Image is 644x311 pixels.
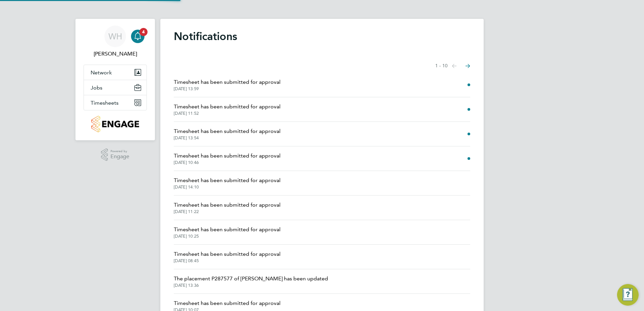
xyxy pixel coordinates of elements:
[108,32,122,41] span: WH
[174,127,281,141] a: Timesheet has been submitted for approval[DATE] 13:54
[174,201,281,209] span: Timesheet has been submitted for approval
[84,95,147,110] button: Timesheets
[174,78,281,92] a: Timesheet has been submitted for approval[DATE] 13:59
[131,26,144,47] a: 4
[91,116,139,132] img: countryside-properties-logo-retina.png
[174,30,470,43] h1: Notifications
[174,250,281,258] span: Timesheet has been submitted for approval
[174,275,328,283] span: The placement P287577 of [PERSON_NAME] has been updated
[91,100,119,106] span: Timesheets
[84,26,147,58] a: WH[PERSON_NAME]
[435,59,470,73] nav: Select page of notifications list
[174,234,281,239] span: [DATE] 10:25
[174,176,281,190] a: Timesheet has been submitted for approval[DATE] 14:10
[174,103,281,116] a: Timesheet has been submitted for approval[DATE] 11:52
[91,84,102,91] span: Jobs
[174,78,281,86] span: Timesheet has been submitted for approval
[174,258,281,264] span: [DATE] 08:45
[174,184,281,190] span: [DATE] 14:10
[174,111,281,116] span: [DATE] 11:52
[75,19,155,140] nav: Main navigation
[84,50,147,58] span: Wayne Harris
[84,65,147,80] button: Network
[435,63,448,69] span: 1 - 10
[174,103,281,111] span: Timesheet has been submitted for approval
[174,299,281,307] span: Timesheet has been submitted for approval
[84,116,147,132] a: Go to home page
[174,250,281,264] a: Timesheet has been submitted for approval[DATE] 08:45
[174,152,281,160] span: Timesheet has been submitted for approval
[174,160,281,165] span: [DATE] 10:46
[174,283,328,288] span: [DATE] 13:36
[101,148,130,161] a: Powered byEngage
[84,80,147,95] button: Jobs
[174,226,281,234] span: Timesheet has been submitted for approval
[174,209,281,214] span: [DATE] 11:22
[139,28,148,36] span: 4
[174,176,281,184] span: Timesheet has been submitted for approval
[91,69,112,76] span: Network
[174,127,281,135] span: Timesheet has been submitted for approval
[110,148,129,154] span: Powered by
[174,86,281,92] span: [DATE] 13:59
[110,154,129,160] span: Engage
[174,135,281,141] span: [DATE] 13:54
[174,226,281,239] a: Timesheet has been submitted for approval[DATE] 10:25
[174,201,281,214] a: Timesheet has been submitted for approval[DATE] 11:22
[174,152,281,165] a: Timesheet has been submitted for approval[DATE] 10:46
[174,275,328,288] a: The placement P287577 of [PERSON_NAME] has been updated[DATE] 13:36
[617,284,639,306] button: Engage Resource Center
